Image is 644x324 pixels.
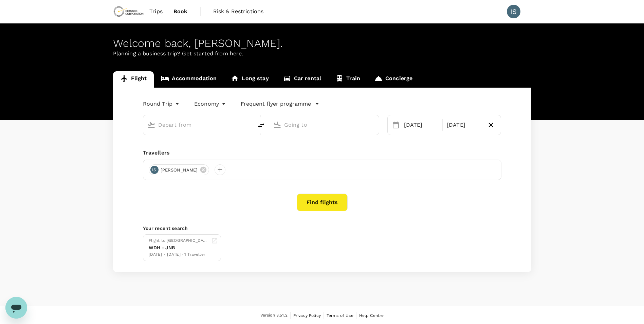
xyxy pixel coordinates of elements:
div: IS[PERSON_NAME] [149,164,209,175]
p: Planning a business trip? Get started from here. [113,50,531,58]
a: Long stay [224,71,276,88]
input: Going to [284,120,365,130]
button: Frequent flyer programme [241,100,319,108]
div: [DATE] - [DATE] · 1 Traveller [149,251,208,258]
img: Chrysos Corporation [113,4,144,19]
span: Privacy Policy [293,313,321,318]
a: Concierge [367,71,420,88]
button: delete [253,117,269,133]
div: Welcome back , [PERSON_NAME] . [113,37,531,50]
div: IS [507,5,520,18]
div: Economy [194,98,227,109]
a: Accommodation [154,71,224,88]
div: WDH - JNB [149,244,208,251]
iframe: Button to launch messaging window [5,297,27,319]
div: [DATE] [444,118,484,132]
span: Risk & Restrictions [213,7,264,16]
div: IS [150,166,159,174]
p: Your recent search [143,225,501,232]
a: Flight [113,71,154,88]
a: Terms of Use [327,312,353,319]
a: Privacy Policy [293,312,321,319]
a: Car rental [276,71,329,88]
a: Help Centre [359,312,384,319]
span: [PERSON_NAME] [157,167,202,174]
span: Terms of Use [327,313,353,318]
div: Round Trip [143,98,181,109]
button: Open [374,124,375,125]
span: Version 3.51.2 [260,312,288,319]
button: Find flights [297,194,348,211]
span: Trips [149,7,163,16]
a: Train [328,71,367,88]
input: Depart from [158,120,239,130]
div: [DATE] [401,118,441,132]
p: Frequent flyer programme [241,100,311,108]
span: Book [173,7,188,16]
span: Help Centre [359,313,384,318]
button: Open [248,124,250,125]
div: Travellers [143,149,501,157]
div: Flight to [GEOGRAPHIC_DATA] [149,237,208,244]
